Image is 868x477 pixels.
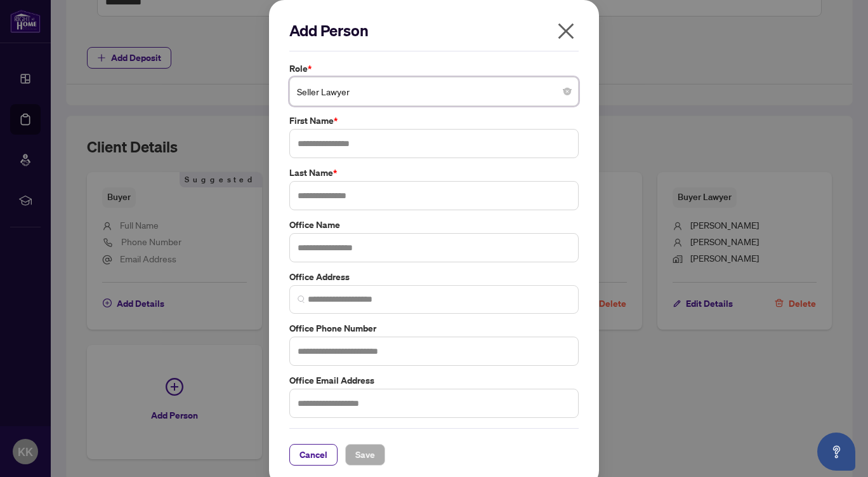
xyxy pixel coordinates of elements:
span: close-circle [563,88,571,95]
label: Office Email Address [289,373,579,387]
span: Seller Lawyer [297,79,571,104]
button: Open asap [817,433,855,471]
label: Office Name [289,218,579,232]
h2: Add Person [289,20,579,41]
span: close [556,21,576,41]
button: Cancel [289,444,338,466]
img: search_icon [298,295,305,303]
label: First Name [289,114,579,128]
label: Role [289,62,579,76]
button: Save [345,444,385,466]
span: Cancel [299,445,327,465]
label: Office Address [289,270,579,284]
label: Office Phone Number [289,321,579,335]
label: Last Name [289,166,579,180]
